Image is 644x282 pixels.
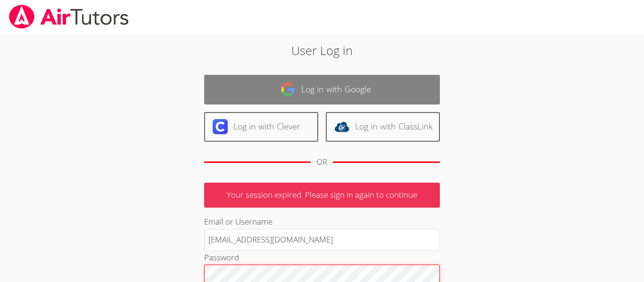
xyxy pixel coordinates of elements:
[204,75,440,105] a: Log in with Google
[204,112,318,142] a: Log in with Clever
[204,183,440,208] p: Your session expired. Please sign in again to continue
[316,155,327,169] div: OR
[281,82,296,97] img: google-logo-50288ca7cdecda66e5e0955fdab243c47b7ad437acaf1139b6f446037453330a.svg
[204,252,239,263] label: Password
[326,112,440,142] a: Log in with ClassLink
[148,41,496,59] h2: User Log in
[213,119,228,134] img: clever-logo-6eab21bc6e7a338710f1a6ff85c0baf02591cd810cc4098c63d3a4b26e2feb20.svg
[8,5,130,29] img: airtutors_banner-c4298cdbf04f3fff15de1276eac7730deb9818008684d7c2e4769d2f7ddbe033.png
[204,216,272,227] label: Email or Username
[334,119,349,134] img: classlink-logo-d6bb404cc1216ec64c9a2012d9dc4662098be43eaf13dc465df04b49fa7ab582.svg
